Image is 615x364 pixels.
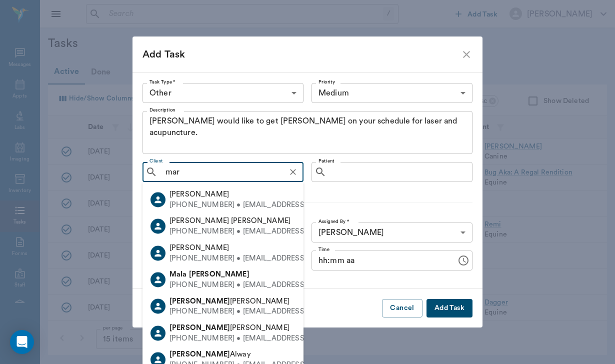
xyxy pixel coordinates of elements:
[169,324,289,331] span: [PERSON_NAME]
[460,48,472,60] button: close
[169,226,367,237] div: [PHONE_NUMBER] • [EMAIL_ADDRESS][DOMAIN_NAME]
[169,190,229,198] span: [PERSON_NAME]
[286,165,300,179] button: Clear
[169,306,367,317] div: [PHONE_NUMBER] • [EMAIL_ADDRESS][DOMAIN_NAME]
[169,217,290,224] span: [PERSON_NAME] [PERSON_NAME]
[142,83,303,103] div: Other
[149,115,465,150] textarea: [PERSON_NAME] would like to get [PERSON_NAME] on your schedule for laser and acupuncture.
[311,222,472,242] div: [PERSON_NAME]
[318,246,329,253] label: Time
[10,330,34,354] div: Open Intercom Messenger
[382,299,422,317] button: Cancel
[453,250,473,270] button: Choose time
[169,324,230,331] b: [PERSON_NAME]
[169,279,367,290] div: [PHONE_NUMBER] • [EMAIL_ADDRESS][DOMAIN_NAME]
[426,299,472,317] button: Add Task
[189,270,249,278] b: [PERSON_NAME]
[169,333,367,343] div: [PHONE_NUMBER] • [EMAIL_ADDRESS][DOMAIN_NAME]
[169,350,230,358] b: [PERSON_NAME]
[311,83,472,103] div: Medium
[318,78,335,85] label: Priority
[311,250,449,270] input: hh:mm aa
[318,157,334,164] label: Patient
[169,297,289,304] span: [PERSON_NAME]
[149,106,175,113] label: Description
[169,199,367,210] div: [PHONE_NUMBER] • [EMAIL_ADDRESS][DOMAIN_NAME]
[149,157,163,164] label: Client
[169,350,251,358] span: Alway
[149,78,175,85] label: Task Type *
[169,270,187,278] b: Mala
[169,253,367,263] div: [PHONE_NUMBER] • [EMAIL_ADDRESS][DOMAIN_NAME]
[142,46,460,62] div: Add Task
[169,297,230,304] b: [PERSON_NAME]
[318,218,349,225] label: Assigned By *
[169,243,229,251] span: [PERSON_NAME]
